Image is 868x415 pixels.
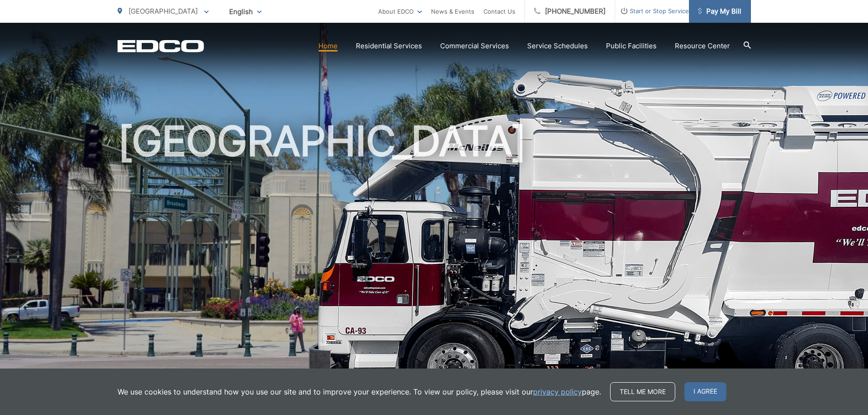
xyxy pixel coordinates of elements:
span: English [222,4,268,20]
p: We use cookies to understand how you use our site and to improve your experience. To view our pol... [118,386,601,397]
span: Pay My Bill [698,6,741,17]
a: EDCD logo. Return to the homepage. [118,40,204,52]
span: I agree [684,382,726,401]
h1: [GEOGRAPHIC_DATA] [118,118,751,407]
a: Service Schedules [527,41,588,51]
a: Contact Us [483,6,515,17]
a: Residential Services [356,41,422,51]
a: Commercial Services [440,41,509,51]
a: Resource Center [675,41,730,51]
span: [GEOGRAPHIC_DATA] [128,7,198,15]
a: Home [318,41,338,51]
a: About EDCO [378,6,422,17]
a: Tell me more [610,382,675,401]
a: Public Facilities [606,41,657,51]
a: News & Events [431,6,474,17]
a: privacy policy [533,386,582,397]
